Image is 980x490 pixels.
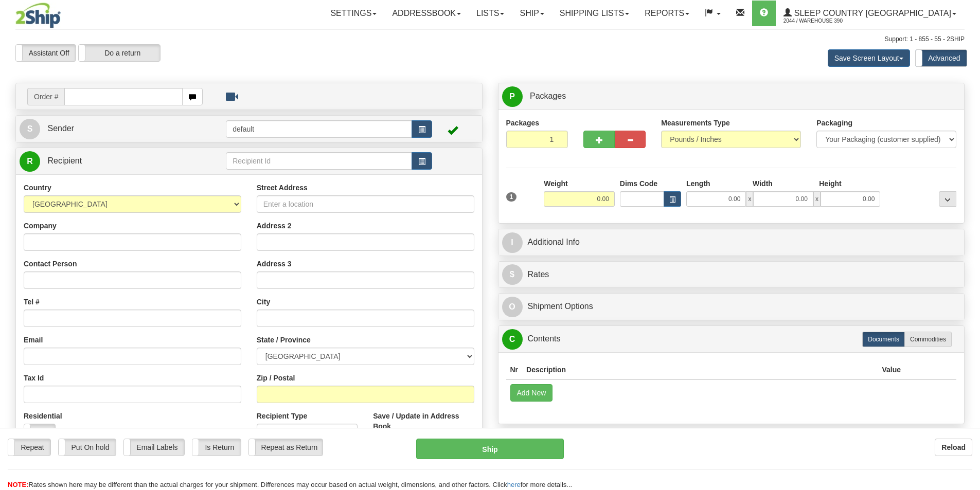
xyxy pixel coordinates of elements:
[637,1,697,26] a: Reports
[226,120,412,138] input: Sender Id
[124,439,184,456] label: Email Labels
[813,191,821,207] span: x
[257,183,308,193] label: Street Address
[15,35,965,44] div: Support: 1 - 855 - 55 - 2SHIP
[226,152,412,170] input: Recipient Id
[257,195,474,213] input: Enter a location
[510,384,553,402] button: Add New
[502,296,961,317] a: OShipment Options
[8,439,50,456] label: Repeat
[502,86,523,107] span: P
[8,481,28,488] span: NOTE:
[776,1,964,26] a: Sleep Country [GEOGRAPHIC_DATA] 2044 / Warehouse 390
[502,86,961,107] a: P Packages
[24,221,57,231] label: Company
[373,411,474,431] label: Save / Update in Address Book
[816,118,852,128] label: Packaging
[502,329,961,350] a: CContents
[828,49,910,67] button: Save Screen Layout
[512,1,551,26] a: Ship
[686,178,710,189] label: Length
[47,156,82,165] span: Recipient
[878,360,905,379] th: Value
[27,88,64,105] span: Order #
[257,411,308,421] label: Recipient Type
[59,439,116,456] label: Put On hold
[941,443,966,451] b: Reload
[916,50,967,66] label: Advanced
[79,45,160,61] label: Do a return
[792,9,951,17] span: Sleep Country [GEOGRAPHIC_DATA]
[24,259,77,269] label: Contact Person
[192,439,241,456] label: Is Return
[939,191,956,207] div: ...
[20,151,40,172] span: R
[257,373,295,383] label: Zip / Postal
[620,178,657,189] label: Dims Code
[469,1,512,26] a: Lists
[956,192,979,297] iframe: chat widget
[257,259,292,269] label: Address 3
[502,264,961,285] a: $Rates
[502,329,523,350] span: C
[552,1,637,26] a: Shipping lists
[323,1,384,26] a: Settings
[24,424,55,441] label: No
[862,332,905,347] label: Documents
[506,360,523,379] th: Nr
[502,232,961,253] a: IAdditional Info
[257,335,311,345] label: State / Province
[753,178,773,189] label: Width
[530,92,566,100] span: Packages
[257,297,270,307] label: City
[544,178,567,189] label: Weight
[746,191,753,207] span: x
[20,119,40,139] span: S
[257,221,292,231] label: Address 2
[24,183,51,193] label: Country
[506,192,517,202] span: 1
[522,360,878,379] th: Description
[819,178,842,189] label: Height
[384,1,469,26] a: Addressbook
[24,411,62,421] label: Residential
[249,439,323,456] label: Repeat as Return
[502,264,523,285] span: $
[24,297,40,307] label: Tel #
[507,481,521,488] a: here
[15,3,61,28] img: logo2044.jpg
[16,45,76,61] label: Assistant Off
[783,16,861,26] span: 2044 / Warehouse 390
[24,373,44,383] label: Tax Id
[47,124,74,133] span: Sender
[416,439,564,459] button: Ship
[935,439,972,456] button: Reload
[20,118,226,139] a: S Sender
[24,335,43,345] label: Email
[502,232,523,253] span: I
[506,118,540,128] label: Packages
[904,332,952,347] label: Commodities
[20,151,203,172] a: R Recipient
[661,118,730,128] label: Measurements Type
[502,297,523,317] span: O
